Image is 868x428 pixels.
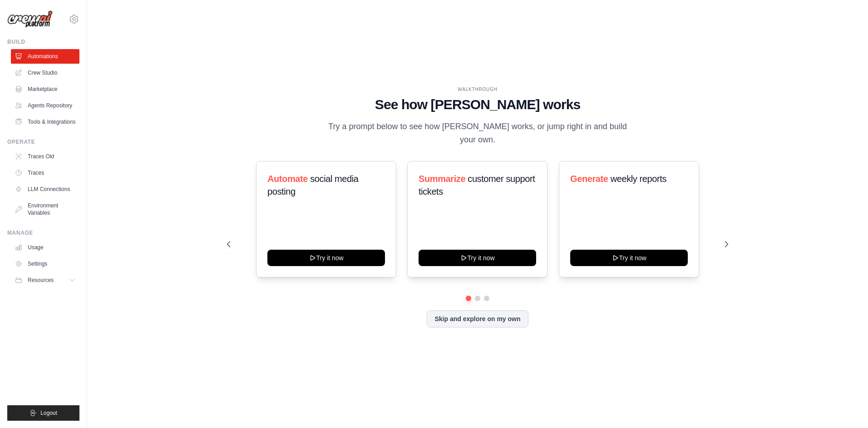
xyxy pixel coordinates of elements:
button: Skip and explore on my own [427,310,528,327]
a: Environment Variables [11,198,79,220]
a: Marketplace [11,82,79,96]
span: Automate [267,174,308,184]
a: Traces [11,166,79,180]
h1: See how [PERSON_NAME] works [227,96,728,113]
div: Manage [7,229,79,237]
span: Resources [28,277,54,284]
div: Build [7,38,79,45]
button: Logout [7,405,79,421]
a: Agents Repository [11,98,79,113]
a: Automations [11,49,79,64]
a: Tools & Integrations [11,115,79,129]
span: Logout [40,409,57,417]
a: LLM Connections [11,182,79,196]
span: Summarize [419,174,465,184]
p: Try a prompt below to see how [PERSON_NAME] works, or jump right in and build your own. [325,120,630,147]
button: Try it now [419,250,536,266]
button: Try it now [570,250,688,266]
div: WALKTHROUGH [227,86,728,93]
button: Try it now [267,250,385,266]
span: social media posting [267,174,359,196]
div: Operate [7,138,79,146]
span: customer support tickets [419,174,535,196]
span: weekly reports [610,174,666,184]
button: Resources [11,273,79,287]
a: Settings [11,257,79,271]
a: Crew Studio [11,65,79,80]
span: Generate [570,174,608,184]
a: Usage [11,240,79,255]
img: Logo [7,10,53,28]
a: Traces Old [11,149,79,164]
